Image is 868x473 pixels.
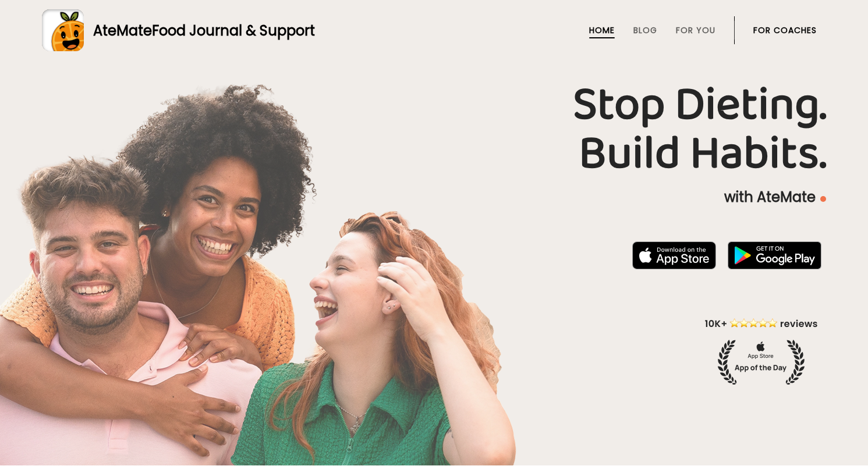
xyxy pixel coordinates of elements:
[728,241,821,269] img: badge-download-google.png
[42,9,826,51] a: AteMateFood Journal & Support
[152,21,315,40] span: Food Journal & Support
[753,26,817,35] a: For Coaches
[42,81,826,179] h1: Stop Dieting. Build Habits.
[696,316,826,385] img: home-hero-appoftheday.png
[42,188,826,207] p: with AteMate
[632,241,716,269] img: badge-download-apple.svg
[589,26,615,35] a: Home
[676,26,715,35] a: For You
[84,20,315,41] div: AteMate
[633,26,657,35] a: Blog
